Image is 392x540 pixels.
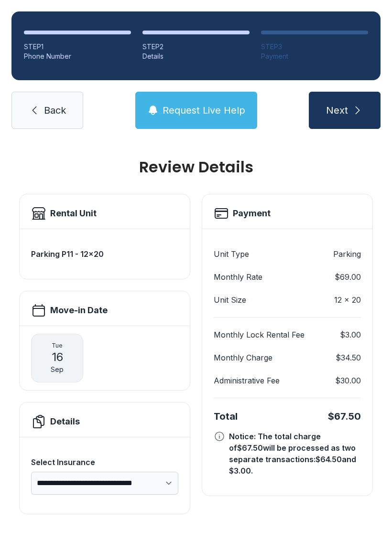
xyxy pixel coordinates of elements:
[335,375,361,386] dd: $30.00
[326,104,348,117] span: Next
[340,329,361,340] dd: $3.00
[163,104,245,117] span: Request Live Help
[52,349,63,365] span: 16
[334,294,361,306] dd: 12 x 20
[44,104,66,117] span: Back
[214,248,249,260] dt: Unit Type
[214,271,262,283] dt: Monthly Rate
[50,304,108,317] h2: Move-in Date
[31,456,178,468] div: Select Insurance
[214,329,305,340] dt: Monthly Lock Rental Fee
[214,294,246,306] dt: Unit Size
[31,472,178,495] select: Select Insurance
[214,352,272,363] dt: Monthly Charge
[142,52,250,61] div: Details
[233,207,271,220] h2: Payment
[51,365,64,374] span: Sep
[142,42,250,52] div: STEP 2
[52,342,63,349] span: Tue
[19,159,373,175] h1: Review Details
[214,410,238,423] div: Total
[50,415,80,428] h2: Details
[261,52,368,61] div: Payment
[261,42,368,52] div: STEP 3
[328,410,361,423] div: $67.50
[229,431,361,476] div: Notice: The total charge of $67.50 will be processed as two separate transactions: $64.50 and $3....
[50,207,97,220] h2: Rental Unit
[336,352,361,363] dd: $34.50
[214,375,280,386] dt: Administrative Fee
[24,42,131,52] div: STEP 1
[31,248,178,260] h3: Parking P11 - 12x20
[24,52,131,61] div: Phone Number
[333,248,361,260] dd: Parking
[335,271,361,283] dd: $69.00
